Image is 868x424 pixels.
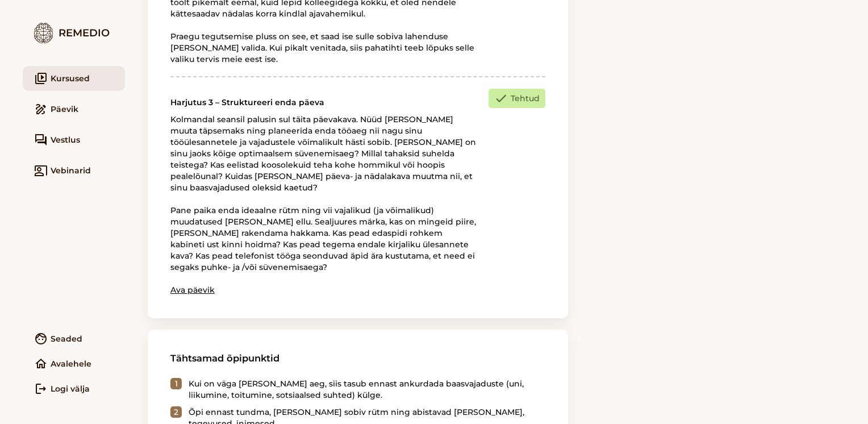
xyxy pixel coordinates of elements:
a: co_presentVebinarid [23,158,125,183]
i: video_library [34,72,48,85]
a: video_libraryKursused [23,66,125,91]
i: home [34,357,48,371]
i: forum [34,133,48,147]
div: Remedio [23,23,125,43]
span: Vestlus [51,134,80,146]
a: homeAvalehele [23,351,125,376]
div: 2 [170,406,182,418]
h3: Tähtsamad õpipunktid [170,352,545,364]
i: logout [34,382,48,396]
a: drawPäevik [23,97,125,122]
i: done [494,92,508,105]
a: forumVestlus [23,127,125,152]
div: 1 [170,378,182,389]
a: Ava päevik [170,285,215,295]
img: logo.7579ec4f.png [34,23,53,43]
div: Harjutus 3 – Struktureeri enda päeva [170,97,477,108]
i: co_present [34,164,48,177]
div: Kolmandal seansil palusin sul täita päevakava. Nüüd [PERSON_NAME] muuta täpsemaks ning planeerida... [170,114,477,273]
a: logoutLogi välja [23,376,125,401]
div: Tehtud [489,89,545,108]
i: face [34,332,48,346]
i: draw [34,102,48,116]
li: Kui on väga [PERSON_NAME] aeg, siis tasub ennast ankurdada baasvajaduste (uni, liikumine, toitumi... [170,378,545,401]
a: faceSeaded [23,326,125,351]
